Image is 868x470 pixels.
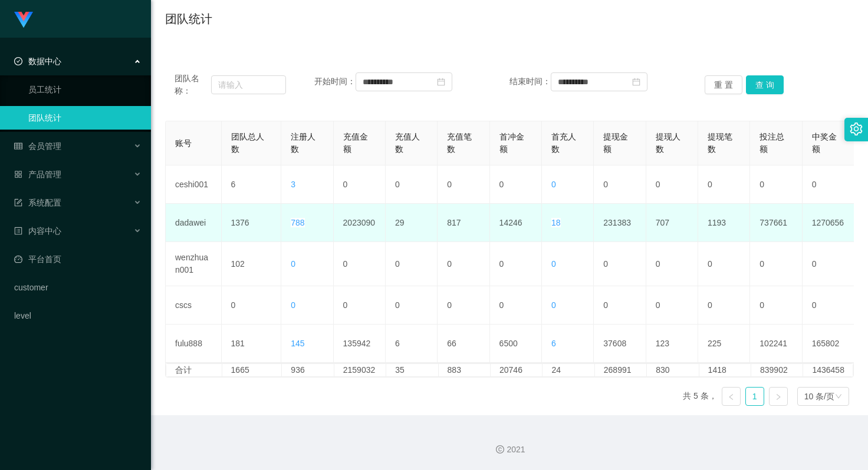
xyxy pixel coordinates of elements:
[438,204,489,242] td: 817
[437,78,445,86] i: 图标: calendar
[490,166,542,204] td: 0
[490,242,542,286] td: 0
[211,75,286,94] input: 请输入
[803,286,854,325] td: 0
[746,75,784,94] button: 查 询
[803,242,854,286] td: 0
[28,78,142,101] a: 员工统计
[499,132,524,154] span: 首冲金额
[166,364,222,376] td: 合计
[594,204,646,242] td: 231383
[850,123,863,135] i: 图标: setting
[386,286,438,325] td: 0
[750,325,802,363] td: 102241
[775,393,782,401] i: 图标: right
[291,218,304,227] span: 788
[496,445,504,454] i: 图标: copyright
[14,141,61,151] span: 会员管理
[14,170,61,179] span: 产品管理
[683,387,717,406] li: 共 5 条，
[490,286,542,325] td: 0
[699,364,751,376] td: 1418
[166,166,222,204] td: ceshi001
[490,325,542,363] td: 6500
[804,388,834,405] div: 10 条/页
[14,142,22,150] i: 图标: table
[803,364,855,376] td: 1436458
[551,180,556,189] span: 0
[751,364,803,376] td: 839902
[509,77,551,86] span: 结束时间：
[803,204,854,242] td: 1270656
[438,166,489,204] td: 0
[165,10,212,28] h1: 团队统计
[746,388,764,405] a: 1
[222,166,282,204] td: 6
[551,259,556,269] span: 0
[745,387,764,406] li: 1
[395,132,420,154] span: 充值人数
[166,242,222,286] td: wenzhuan001
[166,204,222,242] td: dadawei
[698,286,750,325] td: 0
[334,166,386,204] td: 0
[222,204,282,242] td: 1376
[705,75,742,94] button: 重 置
[439,364,491,376] td: 883
[334,242,386,286] td: 0
[812,132,837,154] span: 中奖金额
[14,57,61,66] span: 数据中心
[438,286,489,325] td: 0
[14,226,61,236] span: 内容中心
[291,300,295,310] span: 0
[386,204,438,242] td: 29
[175,138,192,148] span: 账号
[595,364,647,376] td: 268991
[551,218,561,227] span: 18
[14,227,22,235] i: 图标: profile
[594,286,646,325] td: 0
[722,387,741,406] li: 上一页
[750,204,802,242] td: 737661
[14,247,142,271] a: 图标: dashboard平台首页
[646,166,698,204] td: 0
[698,325,750,363] td: 225
[542,364,594,376] td: 24
[282,364,334,376] td: 936
[646,325,698,363] td: 123
[708,132,732,154] span: 提现笔数
[334,364,386,376] td: 2159032
[222,364,282,376] td: 1665
[14,57,22,65] i: 图标: check-circle-o
[646,286,698,325] td: 0
[222,286,282,325] td: 0
[334,204,386,242] td: 2023090
[750,242,802,286] td: 0
[647,364,699,376] td: 830
[646,204,698,242] td: 707
[803,166,854,204] td: 0
[314,77,356,86] span: 开始时间：
[160,443,859,456] div: 2021
[438,242,489,286] td: 0
[447,132,472,154] span: 充值笔数
[803,325,854,363] td: 165802
[551,132,576,154] span: 首充人数
[759,132,784,154] span: 投注总额
[594,166,646,204] td: 0
[491,364,542,376] td: 20746
[291,180,295,189] span: 3
[750,166,802,204] td: 0
[291,259,295,269] span: 0
[14,304,142,327] a: level
[28,106,142,130] a: 团队统计
[231,132,264,154] span: 团队总人数
[490,204,542,242] td: 14246
[728,393,735,401] i: 图标: left
[291,132,315,154] span: 注册人数
[698,166,750,204] td: 0
[175,72,211,97] span: 团队名称：
[222,325,282,363] td: 181
[698,204,750,242] td: 1193
[386,166,438,204] td: 0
